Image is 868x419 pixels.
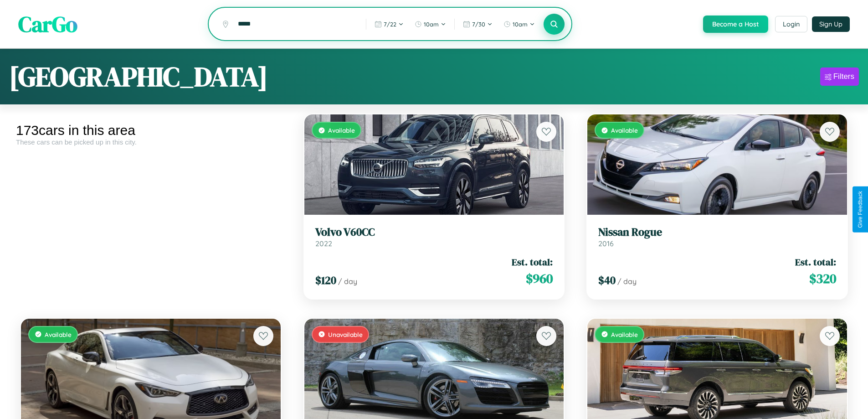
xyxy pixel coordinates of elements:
[526,269,553,288] span: $ 960
[820,67,859,86] button: Filters
[424,21,439,28] span: 10am
[458,17,497,31] button: 7/30
[598,239,614,248] span: 2016
[328,331,363,338] span: Unavailable
[9,58,268,95] h1: [GEOGRAPHIC_DATA]
[370,17,408,31] button: 7/22
[315,239,332,248] span: 2022
[703,16,768,33] button: Become a Host
[472,21,485,28] span: 7 / 30
[499,17,539,31] button: 10am
[513,21,528,28] span: 10am
[775,16,807,32] button: Login
[384,21,396,28] span: 7 / 22
[315,273,336,288] span: $ 120
[809,269,836,288] span: $ 320
[18,9,77,39] span: CarGo
[16,138,286,146] div: These cars can be picked up in this city.
[338,277,357,286] span: / day
[598,226,836,248] a: Nissan Rogue2016
[857,191,863,228] div: Give Feedback
[328,126,355,134] span: Available
[812,16,850,32] button: Sign Up
[16,123,286,138] div: 173 cars in this area
[45,331,72,338] span: Available
[617,277,637,286] span: / day
[410,17,451,31] button: 10am
[611,126,638,134] span: Available
[598,226,836,239] h3: Nissan Rogue
[315,226,553,248] a: Volvo V60CC2022
[598,273,616,288] span: $ 40
[795,255,836,269] span: Est. total:
[611,331,638,338] span: Available
[315,226,553,239] h3: Volvo V60CC
[833,72,854,81] div: Filters
[512,255,553,269] span: Est. total:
